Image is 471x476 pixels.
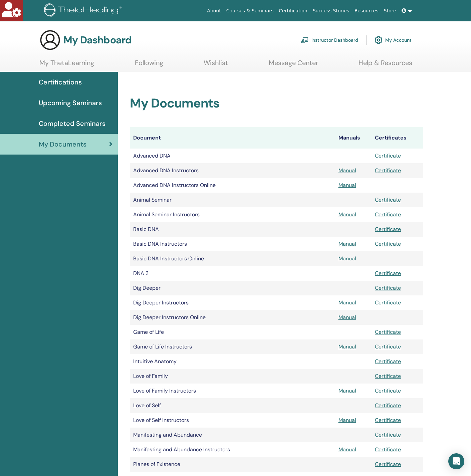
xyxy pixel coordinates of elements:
a: Instructor Dashboard [301,33,358,47]
a: My Account [375,33,412,47]
img: chalkboard-teacher.svg [301,37,309,43]
td: Planes of Existence [130,457,335,472]
a: Certificate [375,431,401,438]
td: Basic DNA [130,222,335,237]
a: Certificate [375,343,401,350]
a: Manual [338,387,356,394]
td: Intuitive Anatomy [130,354,335,369]
a: Certificate [375,358,401,365]
a: Certificate [375,167,401,174]
span: My Documents [39,139,86,149]
a: Help & Resources [359,59,412,72]
a: Success Stories [310,5,352,17]
a: Certification [276,5,310,17]
a: Manual [338,314,356,321]
td: Animal Seminar Instructors [130,207,335,222]
a: Certificate [375,387,401,394]
h2: My Documents [130,96,423,111]
a: Certificate [375,284,401,291]
td: Dig Deeper [130,281,335,295]
a: Certificate [375,328,401,335]
td: Love of Family Instructors [130,384,335,398]
td: Dig Deeper Instructors Online [130,310,335,325]
a: Manual [338,343,356,350]
td: Manifesting and Abundance [130,428,335,442]
img: generic-user-icon.jpg [39,29,61,51]
a: Manual [338,211,356,218]
a: Manual [338,299,356,306]
img: logo.png [44,3,124,18]
a: Message Center [269,59,318,72]
td: Love of Self Instructors [130,413,335,428]
a: Wishlist [204,59,228,72]
a: Certificate [375,211,401,218]
a: Courses & Seminars [224,5,276,17]
a: Certificate [375,417,401,424]
td: Dig Deeper Instructors [130,295,335,310]
a: Certificate [375,402,401,409]
td: Game of Life [130,325,335,339]
img: cog.svg [375,34,383,46]
a: Certificate [375,270,401,277]
span: Completed Seminars [39,118,105,129]
span: Upcoming Seminars [39,98,102,108]
a: Certificate [375,373,401,380]
div: Open Intercom Messenger [448,453,464,469]
a: Manual [338,446,356,453]
th: Certificates [372,127,423,149]
a: Manual [338,417,356,424]
td: Love of Self [130,398,335,413]
span: Certifications [39,77,82,87]
td: Basic DNA Instructors Online [130,251,335,266]
a: Manual [338,167,356,174]
td: Basic DNA Instructors [130,237,335,251]
a: Manual [338,255,356,262]
td: Advanced DNA Instructors Online [130,178,335,193]
a: About [204,5,223,17]
td: Love of Family [130,369,335,384]
a: Certificate [375,461,401,468]
a: My ThetaLearning [39,59,94,72]
a: Certificate [375,240,401,247]
a: Certificate [375,299,401,306]
th: Manuals [335,127,372,149]
a: Manual [338,240,356,247]
a: Store [381,5,399,17]
td: DNA 3 [130,266,335,281]
td: Game of Life Instructors [130,339,335,354]
a: Resources [352,5,381,17]
h3: My Dashboard [63,34,132,46]
a: Following [135,59,163,72]
a: Certificate [375,446,401,453]
a: Certificate [375,226,401,233]
a: Manual [338,182,356,189]
td: Animal Seminar [130,193,335,207]
td: Advanced DNA [130,149,335,163]
a: Certificate [375,196,401,203]
a: Certificate [375,152,401,159]
td: Advanced DNA Instructors [130,163,335,178]
th: Document [130,127,335,149]
td: Manifesting and Abundance Instructors [130,442,335,457]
